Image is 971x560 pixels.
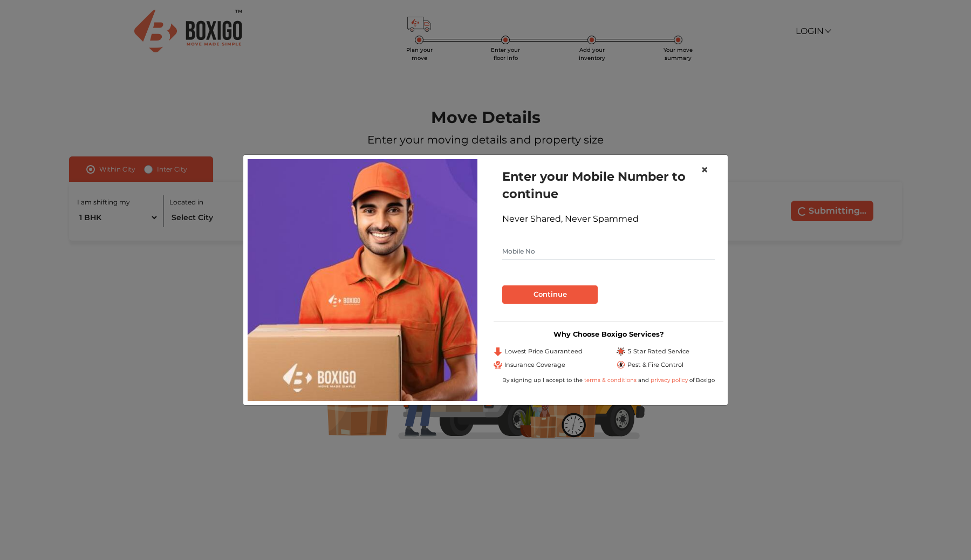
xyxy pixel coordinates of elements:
span: × [701,162,708,177]
span: Lowest Price Guaranteed [504,347,583,356]
span: Insurance Coverage [504,360,565,370]
div: By signing up I accept to the and of Boxigo [494,376,723,384]
h3: Why Choose Boxigo Services? [494,330,723,338]
button: Close [692,155,717,185]
span: Pest & Fire Control [627,360,683,370]
a: terms & conditions [584,377,638,384]
input: Mobile No [502,243,715,260]
a: privacy policy [649,377,689,384]
div: Never Shared, Never Spammed [502,213,715,226]
span: 5 Star Rated Service [627,347,689,356]
h1: Enter your Mobile Number to continue [502,168,715,202]
button: Continue [502,285,598,304]
img: relocation-img [248,159,477,401]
